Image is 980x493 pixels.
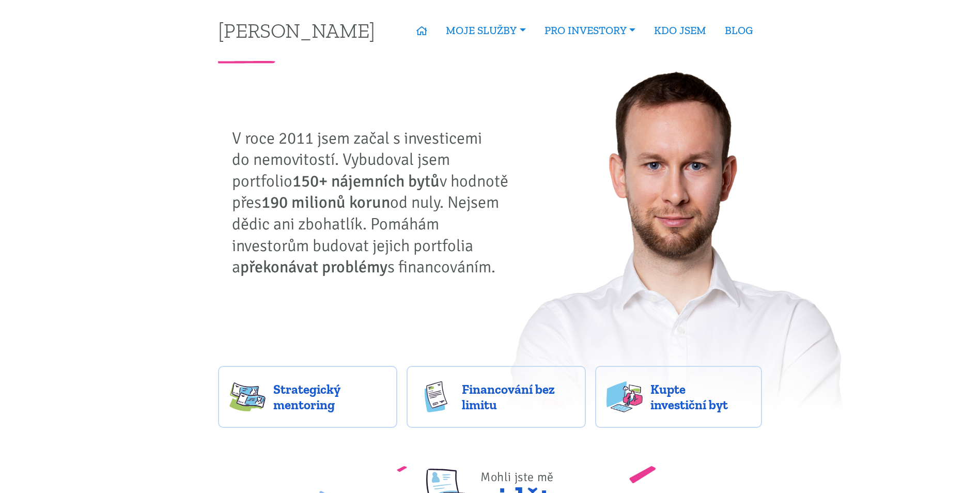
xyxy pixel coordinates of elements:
img: strategy [229,381,266,412]
a: KDO JSEM [645,19,715,42]
a: [PERSON_NAME] [218,20,375,40]
a: BLOG [715,19,762,42]
strong: překonávat problémy [240,257,387,277]
p: V roce 2011 jsem začal s investicemi do nemovitostí. Vybudoval jsem portfolio v hodnotě přes od n... [232,128,516,278]
span: Strategický mentoring [273,381,386,412]
a: Financování bez limitu [407,366,586,428]
img: finance [418,381,454,412]
strong: 190 milionů korun [261,192,390,212]
a: MOJE SLUŽBY [437,19,535,42]
a: Strategický mentoring [218,366,397,428]
a: Kupte investiční byt [595,366,762,428]
strong: 150+ nájemních bytů [292,171,440,191]
a: PRO INVESTORY [535,19,645,42]
span: Kupte investiční byt [650,381,751,412]
span: Mohli jste mě [480,469,554,485]
span: Financování bez limitu [462,381,574,412]
img: flats [606,381,643,412]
